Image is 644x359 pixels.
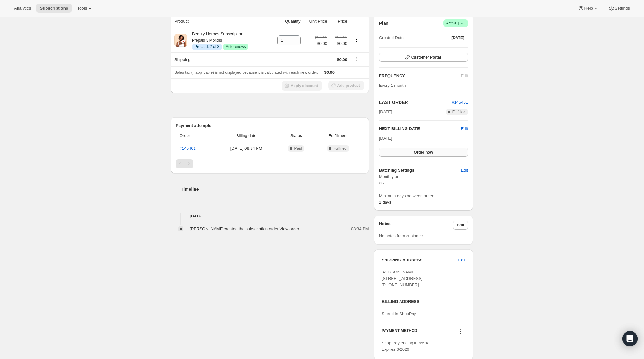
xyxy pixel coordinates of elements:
[379,73,461,79] h2: FREQUENCY
[379,221,453,230] h3: Notes
[337,57,347,62] span: $0.00
[379,20,389,26] h2: Plan
[461,126,468,132] button: Edit
[457,165,472,176] button: Edit
[379,53,468,62] button: Customer Portal
[379,83,406,88] span: Every 1 month
[453,221,468,230] button: Edit
[294,146,302,151] span: Paid
[171,14,269,28] th: Product
[171,213,369,219] h4: [DATE]
[382,270,423,287] span: [PERSON_NAME] [STREET_ADDRESS] [PHONE_NUMBER]
[187,31,248,50] div: Beauty Heroes Subscription
[452,100,468,105] a: #145401
[379,200,391,204] span: 1 days
[461,167,468,174] span: Edit
[181,186,369,192] h2: Timeline
[73,4,97,13] button: Tools
[302,14,329,28] th: Unit Price
[324,70,335,75] span: $0.00
[315,35,327,39] small: $137.85
[452,109,465,114] span: Fulfilled
[379,136,392,141] span: [DATE]
[584,6,593,11] span: Help
[414,150,433,155] span: Order now
[226,44,246,49] span: Autorenews
[615,6,630,11] span: Settings
[10,4,35,13] button: Analytics
[280,133,313,139] span: Status
[351,55,361,62] button: Shipping actions
[379,99,452,106] h2: LAST ORDER
[379,148,468,157] button: Order now
[77,6,87,11] span: Tools
[451,35,464,40] span: [DATE]
[174,70,318,75] span: Sales tax (if applicable) is not displayed because it is calculated with each new order.
[216,145,276,152] span: [DATE] · 08:34 PM
[36,4,72,13] button: Subscriptions
[351,36,361,43] button: Product actions
[329,14,349,28] th: Price
[622,331,638,346] div: Open Intercom Messenger
[331,40,347,47] span: $0.00
[411,55,441,60] span: Customer Portal
[176,122,364,129] h2: Payment attempts
[458,21,459,26] span: |
[351,226,369,232] span: 08:34 PM
[382,311,416,316] span: Stored in ShopPay
[379,193,468,199] span: Minimum days between orders
[379,126,461,132] h2: NEXT BILLING DATE
[315,40,327,47] span: $0.00
[190,226,299,231] span: [PERSON_NAME] created the subscription order.
[269,14,302,28] th: Quantity
[382,299,465,305] h3: BILLING ADDRESS
[216,133,276,139] span: Billing date
[14,6,31,11] span: Analytics
[40,6,68,11] span: Subscriptions
[446,20,465,26] span: Active
[176,129,215,143] th: Order
[174,34,187,47] img: product img
[455,255,469,265] button: Edit
[379,35,404,41] span: Created Date
[379,109,392,115] span: [DATE]
[379,174,468,180] span: Monthly on
[280,226,299,231] a: View order
[605,4,634,13] button: Settings
[457,223,464,228] span: Edit
[316,133,360,139] span: Fulfillment
[574,4,603,13] button: Help
[180,146,196,151] a: #145401
[333,146,346,151] span: Fulfilled
[195,44,219,49] span: Prepaid: 2 of 3
[379,181,384,185] span: 26
[382,328,417,337] h3: PAYMENT METHOD
[382,341,428,352] span: Shop Pay ending in 6594 Expires 6/2026
[192,38,222,43] small: Prepaid 3 Months
[379,167,461,174] h6: Batching Settings
[448,33,468,42] button: [DATE]
[171,52,269,66] th: Shipping
[335,35,347,39] small: $137.85
[176,159,364,168] nav: Pagination
[452,99,468,106] button: #145401
[382,257,458,263] h3: SHIPPING ADDRESS
[458,257,465,263] span: Edit
[379,233,423,238] span: No notes from customer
